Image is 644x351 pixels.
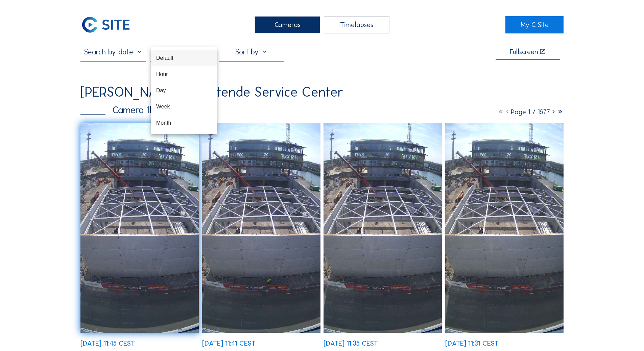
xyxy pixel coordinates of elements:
[445,340,499,347] div: [DATE] 11:31 CEST
[202,340,256,347] div: [DATE] 11:41 CEST
[505,16,563,33] a: My C-Site
[324,123,442,333] img: image_52585319
[80,123,199,333] img: image_52585585
[202,123,320,333] img: image_52585467
[80,16,131,33] img: C-SITE Logo
[156,103,212,110] div: Week
[80,105,155,115] div: Camera 1b
[324,340,378,347] div: [DATE] 11:35 CEST
[255,16,320,33] div: Cameras
[80,85,343,99] div: [PERSON_NAME] / Oostende Service Center
[511,108,550,116] span: Page 1 / 1577
[324,16,389,33] div: Timelapses
[80,47,146,56] input: Search by date 󰅀
[80,340,135,347] div: [DATE] 11:45 CEST
[156,71,212,77] div: Hour
[445,123,564,333] img: image_52585203
[156,55,212,61] div: Default
[510,48,538,55] div: Fullscreen
[156,87,212,94] div: Day
[80,16,138,33] a: C-SITE Logo
[156,120,212,126] div: Month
